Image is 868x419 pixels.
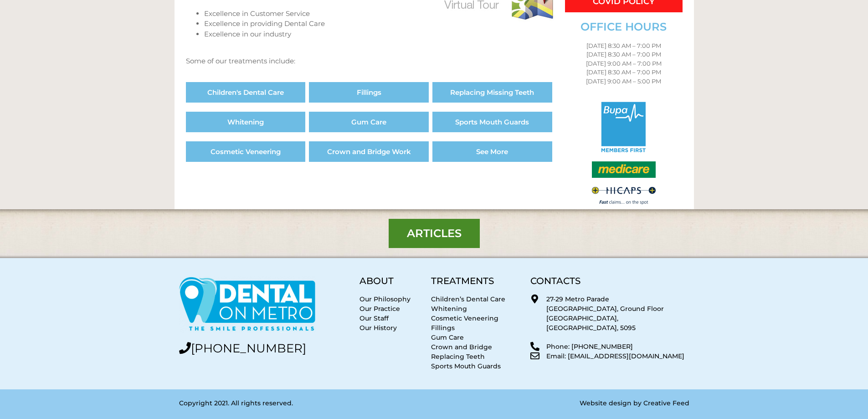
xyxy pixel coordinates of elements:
[530,276,689,285] h5: CONTACTS
[407,228,462,239] span: Articles
[450,89,534,96] span: Replacing Missing Teeth
[360,305,400,313] a: Our Practice
[360,276,422,285] h5: ABOUT
[204,19,556,29] li: Excellence in providing Dental Care
[565,41,683,86] p: [DATE] 8:30 AM – 7:00 PM [DATE] 8:30 AM – 7:00 PM [DATE] 9:00 AM – 7:00 PM [DATE] 8:30 AM – 7:00 ...
[360,314,389,322] a: Our Staff
[351,119,386,125] span: Gum Care
[309,112,429,132] a: Gum Care
[431,352,485,361] a: Replacing Teeth
[565,21,683,32] h3: OFFICE HOURS
[431,333,464,341] a: Gum Care
[204,29,556,40] li: Excellence in our industry
[179,398,430,408] p: Copyright 2021. All rights reserved.
[431,324,455,332] a: Fillings
[309,82,429,103] a: Fillings
[327,148,411,155] span: Crown and Bridge Work
[211,148,281,155] span: Cosmetic Veneering
[186,112,306,132] a: Whitening
[204,9,556,19] li: Excellence in Customer Service
[309,141,429,162] a: Crown and Bridge Work
[186,82,306,103] a: Children's Dental Care
[432,82,552,103] a: Replacing Missing Teeth
[431,276,521,285] h5: TREATMENTS
[227,119,264,125] span: Whitening
[360,324,397,332] a: Our History
[546,295,689,333] p: 27-29 Metro Parade [GEOGRAPHIC_DATA], Ground Floor [GEOGRAPHIC_DATA], [GEOGRAPHIC_DATA], 5095
[360,295,411,303] a: Our Philosophy
[179,341,306,356] a: [PHONE_NUMBER]
[357,89,381,96] span: Fillings
[186,141,306,162] a: Cosmetic Veneering
[186,56,556,67] p: Some of our treatments include:
[431,295,505,303] a: Children’s Dental Care
[431,343,492,351] a: Crown and Bridge
[432,141,552,162] a: See More
[179,276,316,333] img: Dental on Metro
[431,305,467,313] a: Whitening
[546,342,689,352] p: Phone: [PHONE_NUMBER]
[431,362,501,370] a: Sports Mouth Guards
[389,219,480,248] a: Articles
[432,112,552,132] a: Sports Mouth Guards
[439,398,689,408] p: Website design by Creative Feed
[455,119,529,125] span: Sports Mouth Guards
[207,89,284,96] span: Children's Dental Care
[546,352,689,361] p: Email: [EMAIL_ADDRESS][DOMAIN_NAME]
[476,148,508,155] span: See More
[431,314,498,322] a: Cosmetic Veneering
